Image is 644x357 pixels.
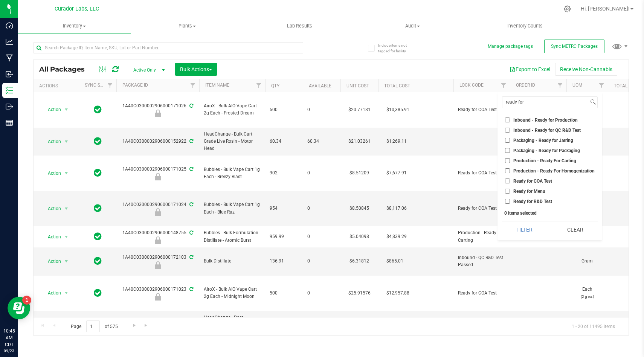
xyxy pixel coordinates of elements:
[505,63,555,76] button: Export to Excel
[62,168,71,178] span: select
[513,179,552,183] span: Ready for COA Test
[204,229,261,244] span: Bubbles - Bulk Formulation Distillate - Atomic Burst
[340,311,378,339] td: $0.22045
[115,286,200,301] div: 1A40C0300002906000171023
[205,82,229,88] a: Item Name
[356,18,469,34] a: Audit
[552,221,598,238] button: Clear
[383,136,411,147] span: $1,269.11
[180,66,212,72] span: Bulk Actions
[18,18,131,34] a: Inventory
[94,288,102,298] span: In Sync
[204,286,261,300] span: AiroX - Bulk AIO Vape Cart 2g Each - Midnight Moon
[356,23,468,29] span: Audit
[383,168,411,178] span: $7,677.91
[104,79,116,92] a: Filter
[62,256,71,267] span: select
[62,232,71,242] span: select
[383,203,411,214] span: $8,117.06
[115,110,200,117] div: Ready for COA Test
[469,18,581,34] a: Inventory Counts
[505,148,510,153] input: Packaging - Ready for Packaging
[39,65,92,73] span: All Packages
[270,106,298,113] span: 500
[384,83,410,88] a: Total Cost
[383,231,411,242] span: $4,839.29
[458,169,505,177] span: Ready for COA Test
[8,297,30,319] iframe: Resource center
[270,233,298,240] span: 959.99
[204,201,261,215] span: Bubbles - Bulk Vape Cart 1g Each - Blue Raz
[271,83,279,88] a: Qty
[122,82,148,88] a: Package ID
[188,230,193,235] span: Sync from Compliance System
[513,128,581,133] span: Inbound - Ready for QC R&D Test
[94,256,102,266] span: In Sync
[187,79,199,92] a: Filter
[204,102,261,117] span: AiroX - Bulk AIO Vape Cart 2g Each - Frosted Dream
[309,83,331,88] a: Available
[505,128,510,133] input: Inbound - Ready for QC R&D Test
[595,79,608,92] a: Filter
[563,5,572,12] div: Manage settings
[86,320,100,332] input: 1
[129,320,140,331] a: Go to the next page
[204,314,261,336] span: HeadChange - Post Processed Fresh Frozen - XO - Purple PIe
[307,205,336,212] span: 0
[566,320,621,332] span: 1 - 20 of 11495 items
[22,296,31,305] iframe: Resource center unread badge
[6,70,13,78] inline-svg: Inbound
[458,106,505,113] span: Ready for COA Test
[270,169,298,177] span: 902
[513,199,552,204] span: Ready for R&D Test
[581,6,630,12] span: Hi, [PERSON_NAME]!
[551,44,598,49] span: Sync METRC Packages
[502,97,589,108] input: Search
[141,320,152,331] a: Go to the last page
[204,166,261,180] span: Bubbles - Bulk Vape Cart 1g Each - Breezy Blast
[383,256,407,267] span: $865.01
[307,258,336,265] span: 0
[41,203,61,214] span: Action
[340,92,378,128] td: $20.77181
[62,203,71,214] span: select
[41,288,61,298] span: Action
[253,79,265,92] a: Filter
[340,191,378,226] td: $8.50845
[6,54,13,62] inline-svg: Manufacturing
[115,254,200,269] div: 1A40C0300002906000172103
[115,102,200,117] div: 1A40C0300002906000171026
[383,288,413,299] span: $12,957.88
[94,168,102,178] span: In Sync
[571,293,603,300] p: (2 g ea.)
[18,23,131,29] span: Inventory
[243,18,356,34] a: Lab Results
[131,23,243,29] span: Plants
[3,348,15,354] p: 09/23
[6,119,13,127] inline-svg: Reports
[346,83,369,88] a: Unit Cost
[505,178,510,183] input: Ready for COA Test
[41,168,61,178] span: Action
[94,104,102,115] span: In Sync
[85,82,114,88] a: Sync Status
[3,328,15,348] p: 10:45 AM CDT
[513,118,578,122] span: Inbound - Ready for Production
[505,199,510,204] input: Ready for R&D Test
[340,128,378,156] td: $21.03261
[115,261,200,269] div: Inbound - QC R&D Test Passed
[62,288,71,298] span: select
[270,290,298,297] span: 500
[188,255,193,260] span: Sync from Compliance System
[6,38,13,46] inline-svg: Analytics
[571,258,603,265] span: Gram
[502,221,547,238] button: Filter
[270,205,298,212] span: 954
[62,136,71,147] span: select
[516,82,535,88] a: Order Id
[270,258,298,265] span: 136.91
[488,43,533,50] button: Manage package tags
[115,208,200,216] div: Ready for COA Test
[458,205,505,212] span: Ready for COA Test
[340,276,378,311] td: $25.91576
